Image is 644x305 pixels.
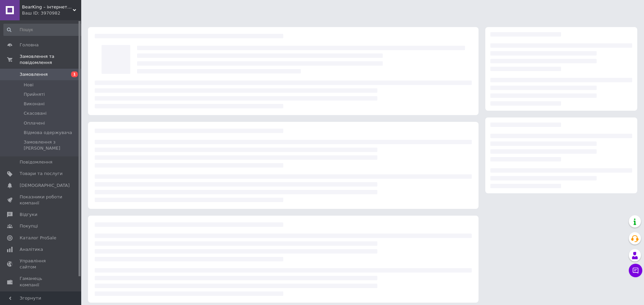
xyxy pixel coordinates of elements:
span: Замовлення [20,71,48,78]
span: Відмова одержувача [24,130,72,136]
span: 1 [71,71,78,77]
span: Повідомлення [20,159,52,165]
span: Нові [24,82,34,88]
div: Ваш ID: 3970982 [22,10,81,16]
span: BearKing – інтернет-магазин воблерів від компанії BearKing [22,4,73,10]
span: Замовлення з [PERSON_NAME] [24,139,83,151]
button: Чат з покупцем [629,264,642,277]
span: Головна [20,42,39,48]
span: Покупці [20,223,38,229]
span: Виконані [24,101,45,107]
span: Оплачені [24,120,45,126]
span: [DEMOGRAPHIC_DATA] [20,182,70,189]
span: Каталог ProSale [20,235,56,241]
span: Прийняті [24,91,45,97]
span: Гаманець компанії [20,276,63,288]
span: Управління сайтом [20,258,63,270]
span: Скасовані [24,110,47,116]
input: Пошук [3,24,84,36]
span: Замовлення та повідомлення [20,53,81,66]
span: Товари та послуги [20,171,63,177]
span: Аналітика [20,246,43,253]
span: Відгуки [20,212,37,218]
span: Показники роботи компанії [20,194,63,206]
